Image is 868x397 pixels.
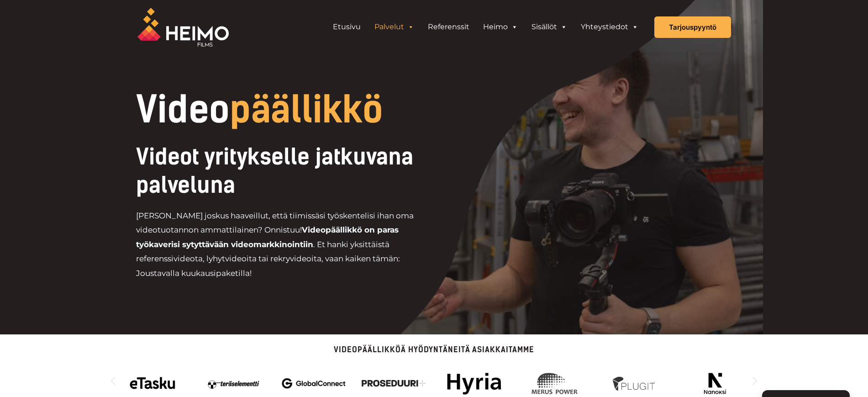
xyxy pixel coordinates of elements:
[368,18,421,36] a: Palvelut
[574,18,645,36] a: Yhteystiedot
[654,16,731,38] a: Tarjouspyyntö
[476,18,525,36] a: Heimo
[136,209,434,281] p: [PERSON_NAME] joskus haaveillut, että tiimissäsi työskentelisi ihan oma videotuotannon ammattilai...
[107,346,761,354] p: Videopäällikköä hyödyntäneitä asiakkaitamme
[421,18,476,36] a: Referenssit
[326,18,368,36] a: Etusivu
[136,225,399,249] strong: Videopäällikkö on paras työkaverisi sytyttävään videomarkkinointiin
[136,143,413,198] span: Videot yritykselle jatkuvana palveluna
[525,18,574,36] a: Sisällöt
[137,8,229,47] img: Heimo Filmsin logo
[136,91,496,128] h1: Video
[230,88,383,132] span: päällikkö
[321,18,650,36] aside: Header Widget 1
